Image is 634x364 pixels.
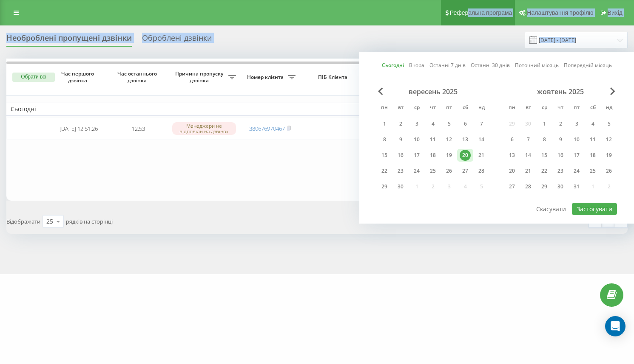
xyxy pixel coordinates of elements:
div: 20 [506,165,517,176]
div: 7 [523,134,534,145]
div: 15 [379,150,390,161]
abbr: неділя [475,102,488,115]
div: 31 [571,181,582,192]
div: пн 22 вер 2025 р. [376,165,392,177]
div: 1 [379,118,390,129]
td: [DATE] 12:51:26 [49,118,108,140]
div: вт 7 жовт 2025 р. [520,133,536,146]
a: Останні 30 днів [471,61,510,69]
abbr: четвер [426,102,439,115]
div: вт 21 жовт 2025 р. [520,165,536,177]
div: 5 [603,118,614,129]
div: 21 [476,150,487,161]
button: Застосувати [572,203,617,215]
div: нд 7 вер 2025 р. [473,118,489,130]
div: 24 [411,165,422,176]
div: 19 [444,150,455,161]
div: 27 [506,181,517,192]
div: 27 [460,165,471,176]
div: пт 19 вер 2025 р. [441,149,457,162]
div: 8 [379,134,390,145]
div: 23 [555,165,566,176]
div: 22 [379,165,390,176]
div: сб 11 жовт 2025 р. [585,133,601,146]
div: пн 6 жовт 2025 р. [504,133,520,146]
div: пт 26 вер 2025 р. [441,165,457,177]
div: нд 12 жовт 2025 р. [601,133,617,146]
div: 11 [427,134,438,145]
div: пт 3 жовт 2025 р. [569,118,585,130]
div: 20 [460,150,471,161]
div: 25 [587,165,598,176]
div: сб 27 вер 2025 р. [457,165,473,177]
a: 380676970467 [249,125,285,132]
span: Час першого дзвінка [56,70,102,84]
div: 26 [603,165,614,176]
div: 6 [506,134,517,145]
div: пн 20 жовт 2025 р. [504,165,520,177]
div: вт 16 вер 2025 р. [392,149,409,162]
div: пт 10 жовт 2025 р. [569,133,585,146]
div: 29 [539,181,550,192]
div: чт 25 вер 2025 р. [425,165,441,177]
div: чт 23 жовт 2025 р. [552,165,569,177]
div: 13 [460,134,471,145]
div: ср 8 жовт 2025 р. [536,133,552,146]
button: Скасувати [532,203,571,215]
div: пт 31 жовт 2025 р. [569,180,585,193]
div: 18 [427,150,438,161]
div: вт 23 вер 2025 р. [392,165,409,177]
button: Обрати всі [12,73,55,82]
a: Останні 7 днів [429,61,466,69]
div: пт 24 жовт 2025 р. [569,165,585,177]
div: пн 29 вер 2025 р. [376,180,392,193]
div: 19 [603,150,614,161]
div: Оброблені дзвінки [142,34,212,47]
div: вт 14 жовт 2025 р. [520,149,536,162]
abbr: субота [586,102,599,115]
span: Причина пропуску дзвінка [172,70,228,84]
abbr: понеділок [506,102,518,115]
div: ср 24 вер 2025 р. [409,165,425,177]
div: 21 [523,165,534,176]
div: 24 [571,165,582,176]
div: чт 30 жовт 2025 р. [552,180,569,193]
div: 16 [395,150,406,161]
div: вт 2 вер 2025 р. [392,118,409,130]
abbr: четвер [554,102,567,115]
div: пн 8 вер 2025 р. [376,133,392,146]
abbr: неділя [603,102,615,115]
div: пн 13 жовт 2025 р. [504,149,520,162]
div: ср 29 жовт 2025 р. [536,180,552,193]
div: 18 [587,150,598,161]
div: Менеджери не відповіли на дзвінок [172,122,236,135]
div: вт 9 вер 2025 р. [392,133,409,146]
div: сб 6 вер 2025 р. [457,118,473,130]
div: 2 [395,118,406,129]
a: Попередній місяць [564,61,612,69]
div: вересень 2025 [376,87,489,96]
div: 1 [539,118,550,129]
div: 14 [523,150,534,161]
div: 26 [444,165,455,176]
div: пт 12 вер 2025 р. [441,133,457,146]
div: нд 14 вер 2025 р. [473,133,489,146]
div: ср 17 вер 2025 р. [409,149,425,162]
div: 16 [555,150,566,161]
div: 22 [539,165,550,176]
div: 28 [523,181,534,192]
div: 11 [587,134,598,145]
div: 10 [411,134,422,145]
div: 17 [571,150,582,161]
div: пт 17 жовт 2025 р. [569,149,585,162]
div: 30 [395,181,406,192]
div: 3 [571,118,582,129]
a: Поточний місяць [515,61,559,69]
div: пн 1 вер 2025 р. [376,118,392,130]
div: нд 28 вер 2025 р. [473,165,489,177]
div: 14 [476,134,487,145]
div: чт 18 вер 2025 р. [425,149,441,162]
div: 12 [444,134,455,145]
span: Next Month [610,87,615,95]
abbr: субота [459,102,472,115]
